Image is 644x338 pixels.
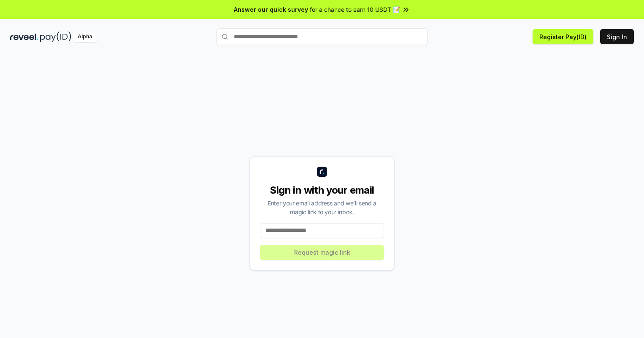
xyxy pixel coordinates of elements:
img: pay_id [40,32,71,42]
div: Enter your email address and we’ll send a magic link to your inbox. [260,199,384,216]
button: Sign In [600,29,634,44]
div: Sign in with your email [260,184,384,197]
button: Register Pay(ID) [533,29,593,44]
img: logo_small [317,167,327,177]
div: Alpha [73,32,97,42]
span: for a chance to earn 10 USDT 📝 [310,5,400,14]
img: reveel_dark [10,32,38,42]
span: Answer our quick survey [234,5,308,14]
